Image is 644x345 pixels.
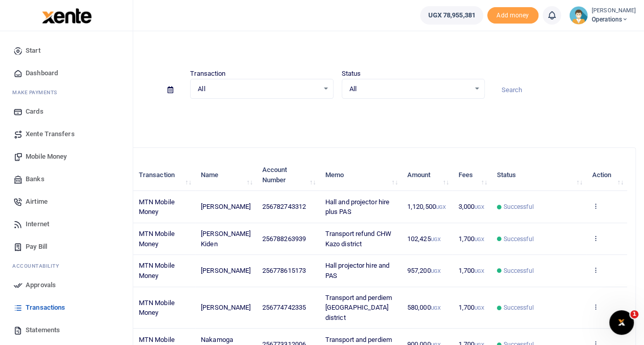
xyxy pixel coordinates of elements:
span: 1 [630,310,638,318]
small: UGX [430,236,440,242]
span: 580,000 [407,304,441,311]
img: logo-large [42,8,92,24]
a: profile-user [PERSON_NAME] Operations [569,6,636,25]
span: 256788263939 [262,235,306,243]
span: Successful [504,303,534,312]
span: countability [20,262,59,270]
small: UGX [474,236,484,242]
span: Start [26,46,40,56]
span: Internet [26,219,49,229]
span: Operations [592,15,636,24]
small: UGX [436,204,446,210]
a: Banks [8,168,124,190]
a: Cards [8,100,124,123]
span: Xente Transfers [26,129,75,139]
a: UGX 78,955,381 [420,6,483,25]
th: Fees: activate to sort column ascending [452,159,491,191]
span: MTN Mobile Money [139,230,175,248]
li: Ac [8,258,124,274]
label: Transaction [190,69,225,79]
span: MTN Mobile Money [139,198,175,216]
span: Hall projector hire and PAS [325,262,389,279]
span: Transport refund CHW Kazo district [325,230,391,248]
small: UGX [430,268,440,274]
span: 1,700 [459,235,485,243]
a: Add money [487,11,538,18]
th: Transaction: activate to sort column ascending [133,159,195,191]
span: MTN Mobile Money [139,262,175,279]
span: Banks [26,174,45,184]
span: 256774742335 [262,304,306,311]
span: Statements [26,325,60,335]
a: Approvals [8,274,124,296]
span: [PERSON_NAME] [201,267,251,274]
span: UGX 78,955,381 [428,10,475,20]
a: Transactions [8,296,124,319]
a: Airtime [8,190,124,213]
small: [PERSON_NAME] [592,7,636,15]
a: Internet [8,213,124,235]
label: Status [342,69,361,79]
span: Successful [504,266,534,275]
th: Status: activate to sort column ascending [491,159,586,191]
li: Toup your wallet [487,7,538,24]
span: Transport and perdiem [GEOGRAPHIC_DATA] district [325,294,392,321]
span: 1,120,500 [407,203,446,210]
small: UGX [474,268,484,274]
a: Start [8,39,124,62]
th: Memo: activate to sort column ascending [320,159,402,191]
input: Search [493,81,636,99]
span: Dashboard [26,68,58,78]
span: 256778615173 [262,267,306,274]
span: [PERSON_NAME] [201,203,251,210]
a: Xente Transfers [8,123,124,145]
span: Airtime [26,197,48,207]
span: All [349,84,470,94]
iframe: Intercom live chat [609,310,634,335]
span: Transactions [26,303,65,313]
span: 3,000 [459,203,485,210]
span: Cards [26,106,44,117]
a: Dashboard [8,62,124,84]
span: 957,200 [407,267,441,274]
span: [PERSON_NAME] [201,304,251,311]
span: All [198,84,318,94]
th: Account Number: activate to sort column ascending [257,159,320,191]
small: UGX [474,204,484,210]
span: 256782743312 [262,203,306,210]
a: Mobile Money [8,145,124,168]
span: 102,425 [407,235,441,243]
li: Wallet ballance [416,6,487,25]
span: ake Payments [17,89,57,96]
span: Successful [504,234,534,244]
span: Add money [487,7,538,24]
span: Mobile Money [26,152,67,162]
li: M [8,84,124,100]
h4: Transactions [39,44,636,55]
th: Name: activate to sort column ascending [195,159,257,191]
span: Successful [504,202,534,211]
p: Download [39,111,636,122]
span: MTN Mobile Money [139,299,175,317]
span: Pay Bill [26,242,47,252]
th: Amount: activate to sort column ascending [402,159,453,191]
a: logo-small logo-large logo-large [41,11,92,19]
a: Pay Bill [8,235,124,258]
img: profile-user [569,6,588,25]
span: Hall and projector hire plus PAS [325,198,389,216]
span: 1,700 [459,304,485,311]
a: Statements [8,319,124,341]
small: UGX [430,305,440,311]
small: UGX [474,305,484,311]
span: 1,700 [459,267,485,274]
span: Approvals [26,280,56,290]
th: Action: activate to sort column ascending [586,159,627,191]
span: [PERSON_NAME] Kiden [201,230,251,248]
